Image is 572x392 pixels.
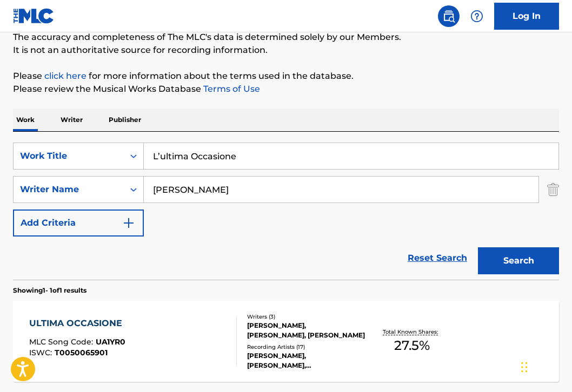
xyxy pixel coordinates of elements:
p: Please for more information about the terms used in the database. [13,70,559,83]
div: Recording Artists ( 17 ) [247,343,367,351]
span: ISWC : [29,348,55,357]
p: Work [13,109,38,131]
img: help [470,10,483,23]
a: ULTIMA OCCASIONEMLC Song Code:UA1YR0ISWC:T0050065901Writers (3)[PERSON_NAME], [PERSON_NAME], [PER... [13,301,559,382]
button: Search [478,247,559,274]
div: Work Title [20,150,117,163]
a: Public Search [438,5,460,27]
p: Writer [57,109,86,131]
div: Drag [521,351,528,383]
img: 9d2ae6d4665cec9f34b9.svg [122,217,135,229]
img: Delete Criterion [547,176,559,203]
a: Reset Search [402,246,473,270]
iframe: Chat Widget [518,340,572,392]
span: T0050065901 [55,348,108,357]
div: Writer Name [20,183,117,196]
span: MLC Song Code : [29,337,96,347]
span: 27.5 % [394,336,430,355]
div: [PERSON_NAME], [PERSON_NAME], [PERSON_NAME], [PERSON_NAME], [PERSON_NAME] [247,351,367,370]
form: Search Form [13,143,559,280]
div: Writers ( 3 ) [247,313,367,321]
img: search [442,10,455,23]
div: [PERSON_NAME], [PERSON_NAME], [PERSON_NAME] [247,321,367,340]
button: Add Criteria [13,209,144,236]
div: ULTIMA OCCASIONE [29,317,128,330]
a: Terms of Use [201,84,260,94]
p: It is not an authoritative source for recording information. [13,44,559,57]
p: The accuracy and completeness of The MLC's data is determined solely by our Members. [13,31,559,44]
span: UA1YR0 [96,337,125,347]
p: Please review the Musical Works Database [13,83,559,96]
div: Help [466,5,488,27]
p: Publisher [105,109,144,131]
img: MLC Logo [13,8,55,24]
a: click here [44,71,87,81]
p: Showing 1 - 1 of 1 results [13,286,87,295]
p: Total Known Shares: [383,328,441,336]
a: Log In [494,3,559,30]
